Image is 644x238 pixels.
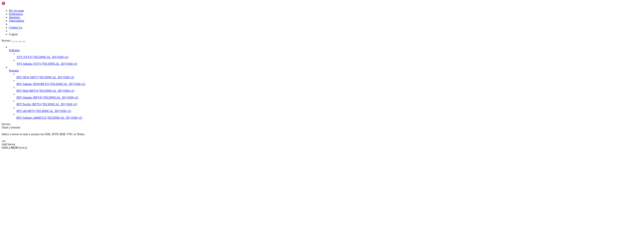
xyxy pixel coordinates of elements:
li: Polkadot [9,45,643,66]
span: YFT Adriatic (YFT) [16,62,41,65]
li: BFT Atlantic (BFT4) [TECHNICAL_ID] (SSH v2) [16,93,643,99]
span: [TECHNICAL_ID] (SSH v2) [36,109,71,113]
span: [TECHNICAL_ID] (SSH v2) [42,62,77,65]
div: Add Server [1,143,643,146]
a: BFT Med (BFT3) [TECHNICAL_ID] (SSH v2) [16,89,643,93]
a: BFT Pacific (BFT5) [TECHNICAL_ID] (SSH v2) [16,103,643,106]
li: BFT Adriatic NEW(BFT2) [TECHNICAL_ID] (SSH v2) [16,79,643,86]
span: Start a Session [3,126,20,129]
span: [TECHNICAL_ID] (SSH v2) [41,103,77,106]
a: Preferences [9,12,23,16]
span: BFT Med (BFT3) [16,89,38,92]
span: Servers [1,39,10,42]
span: [TECHNICAL_ID] (SSH v2) [50,82,85,86]
span: BFT Atlantic (BFT4) [16,96,42,99]
a: Identities [9,16,20,19]
a: Subscription [9,19,24,22]
span: YFT (YFT2) [16,55,32,59]
img: Shellngn [1,1,23,5]
a: My Account [9,9,24,12]
li: BFT Pacific (BFT5) [TECHNICAL_ID] (SSH v2) [16,99,643,106]
b: NGN [11,146,18,149]
span: Kusama [9,69,19,72]
span: SHELL © [1,146,27,149]
span: 4.2.0 [20,146,27,149]
a: Logout [9,33,18,36]
a: Servers [1,39,25,42]
span: [TECHNICAL_ID] (SSH v2) [39,89,74,92]
a: Contact Us [9,26,22,29]
span: BFT NEW (BFT) [16,76,38,79]
a: YFT Adriatic (YFT) [TECHNICAL_ID] (SSH v2) [16,62,643,66]
li: YFT Adriatic (YFT) [TECHNICAL_ID] (SSH v2) [16,59,643,66]
a: BFT Adriatic old(BFT2) [TECHNICAL_ID] (SSH v2) [16,116,643,119]
span: BFT Pacific (BFT5) [16,103,41,106]
span: BFT old (BFT) [16,109,35,113]
span: Polkadot [9,49,20,52]
a: BFT NEW (BFT) [TECHNICAL_ID] (SSH v2) [16,76,643,79]
span: [TECHNICAL_ID] (SSH v2) [47,116,82,119]
a: Polkadot [9,49,643,52]
span: BFT Adriatic old(BFT2) [16,116,46,119]
span:  [1,126,3,129]
li: BFT NEW (BFT) [TECHNICAL_ID] (SSH v2) [16,72,643,79]
li: BFT old (BFT) [TECHNICAL_ID] (SSH v2) [16,106,643,113]
li: BFT Med (BFT3) [TECHNICAL_ID] (SSH v2) [16,86,643,93]
li: BFT Adriatic old(BFT2) [TECHNICAL_ID] (SSH v2) [16,113,643,119]
li: Kusama [9,66,643,119]
span: BFT Adriatic NEW(BFT2) [16,82,49,86]
a: BFT Atlantic (BFT4) [TECHNICAL_ID] (SSH v2) [16,96,643,99]
a: BFT old (BFT) [TECHNICAL_ID] (SSH v2) [16,109,643,113]
a: BFT Adriatic NEW(BFT2) [TECHNICAL_ID] (SSH v2) [16,82,643,86]
li: YFT (YFT2) [TECHNICAL_ID] (SSH v2) [16,52,643,59]
span: [TECHNICAL_ID] (SSH v2) [33,55,68,59]
span: [TECHNICAL_ID] (SSH v2) [38,76,74,79]
a: Kusama [9,69,643,72]
div: Select a server to start a session via SSH, SFTP, RDP, VNC or Telnet. -or- [1,129,643,143]
span: [TECHNICAL_ID] (SSH v2) [43,96,78,99]
div: Servers [1,122,643,126]
a: YFT (YFT2) [TECHNICAL_ID] (SSH v2) [16,55,643,59]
